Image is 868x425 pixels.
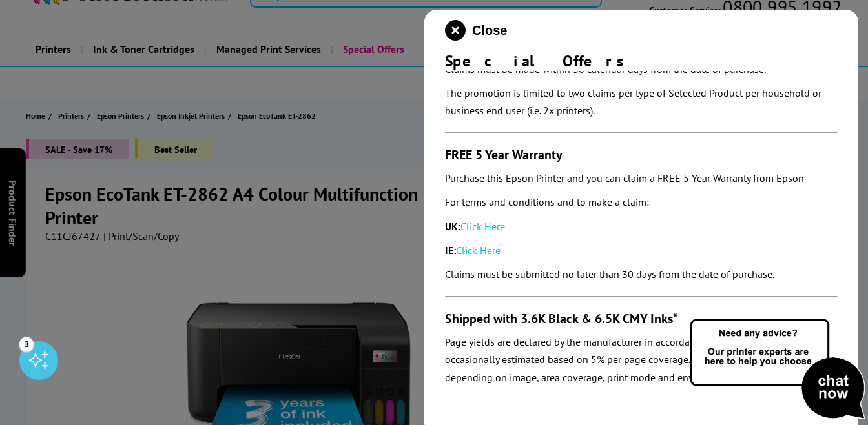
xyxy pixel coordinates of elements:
p: Claims must be submitted no later than 30 days from the date of purchase. [445,266,838,283]
button: close modal [445,20,507,41]
h3: Shipped with 3.6K Black & 6.5K CMY Inks* [445,310,838,327]
a: Click Here [456,244,501,257]
p: For terms and conditions and to make a claim: [445,193,838,211]
h3: FREE 5 Year Warranty [445,146,838,163]
strong: IE: [445,244,456,257]
div: Special Offers [445,51,838,71]
p: Purchase this Epson Printer and you can claim a FREE 5 Year Warranty from Epson [445,170,838,187]
em: Page yields are declared by the manufacturer in accordance with ISO/IEC standards or occasionally... [445,335,821,383]
a: Click Here [460,220,505,233]
span: Close [472,23,507,38]
em: The promotion is limited to two claims per type of Selected Product per household or business end... [445,86,821,117]
strong: UK: [445,220,460,233]
em: Claims must be made within 30 calendar days from the date of purchase. [445,63,766,75]
div: 3 [19,337,34,351]
img: Open Live Chat window [687,317,868,422]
